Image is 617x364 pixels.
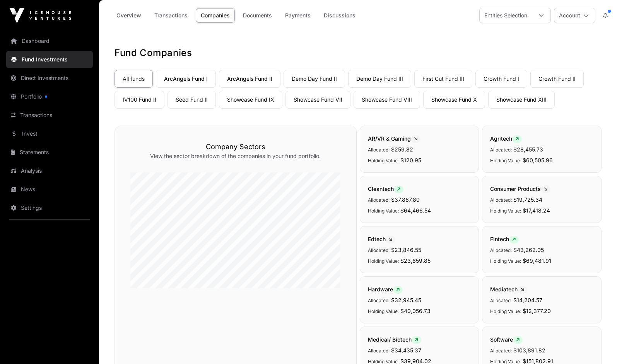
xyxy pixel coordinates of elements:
span: $14,204.57 [513,297,542,303]
a: Seed Fund II [167,91,216,109]
span: Edtech [368,236,395,242]
span: Allocated: [490,247,512,253]
span: $32,945.45 [391,297,421,303]
span: Holding Value: [490,308,521,314]
a: News [6,181,93,198]
a: First Cut Fund III [414,70,472,88]
h3: Company Sectors [130,141,341,152]
span: Medical/ Biotech [368,336,421,343]
a: Documents [238,8,277,23]
span: $34,435.37 [391,347,421,354]
span: Holding Value: [368,208,399,214]
span: Hardware [368,286,403,293]
span: $60,505.96 [523,157,553,163]
a: Showcase Fund VIII [354,91,420,109]
img: Icehouse Ventures Logo [9,8,71,23]
a: Overview [111,8,146,23]
a: Discussions [319,8,361,23]
a: Direct Investments [6,70,93,87]
span: $23,659.85 [400,257,431,264]
p: View the sector breakdown of the companies in your fund portfolio. [130,152,341,160]
span: $64,466.54 [400,207,431,214]
a: All funds [115,70,153,88]
span: Allocated: [490,147,512,153]
span: Allocated: [368,197,390,203]
span: $103,891.82 [513,347,545,354]
a: Showcase Fund X [423,91,485,109]
div: Entities Selection [480,8,532,23]
a: Dashboard [6,32,93,49]
a: Fund Investments [6,51,93,68]
a: Settings [6,199,93,216]
span: Allocated: [368,147,390,153]
a: Showcase Fund IX [219,91,282,109]
span: $37,867.80 [391,196,420,203]
a: Demo Day Fund II [284,70,345,88]
iframe: Chat Widget [578,327,617,364]
a: Showcase Fund VII [285,91,350,109]
a: Growth Fund II [530,70,584,88]
span: Holding Value: [490,208,521,214]
span: Software [490,336,523,343]
span: Fintech [490,236,519,242]
a: Analysis [6,162,93,179]
a: Invest [6,125,93,142]
span: Allocated: [368,247,390,253]
span: Allocated: [490,197,512,203]
span: Holding Value: [368,308,399,314]
span: Allocated: [368,298,390,303]
span: $69,481.91 [523,257,551,264]
span: Allocated: [368,348,390,354]
a: Companies [196,8,235,23]
span: Consumer Products [490,185,550,192]
a: Transactions [149,8,193,23]
span: $23,846.55 [391,247,421,253]
a: ArcAngels Fund I [156,70,216,88]
button: Account [554,8,595,23]
span: $40,056.73 [400,308,431,314]
span: Holding Value: [490,158,521,163]
a: Statements [6,144,93,161]
span: $19,725.34 [513,196,542,203]
span: Holding Value: [490,258,521,264]
h1: Fund Companies [115,47,602,59]
span: Holding Value: [368,258,399,264]
span: AR/VR & Gaming [368,135,420,142]
span: $12,377.20 [523,308,551,314]
span: $28,455.73 [513,146,543,153]
span: $259.82 [391,146,413,153]
span: Agritech [490,135,522,142]
a: Transactions [6,107,93,124]
span: Allocated: [490,298,512,303]
a: Showcase Fund XIII [488,91,555,109]
span: Mediatech [490,286,527,293]
a: Portfolio [6,88,93,105]
span: $120.95 [400,157,421,163]
a: Demo Day Fund III [348,70,411,88]
a: ArcAngels Fund II [219,70,280,88]
a: Payments [280,8,316,23]
span: Holding Value: [368,158,399,163]
span: Cleantech [368,185,403,192]
a: Growth Fund I [475,70,527,88]
span: $43,262.05 [513,247,544,253]
span: Allocated: [490,348,512,354]
span: $17,418.24 [523,207,550,214]
a: IV100 Fund II [115,91,164,109]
